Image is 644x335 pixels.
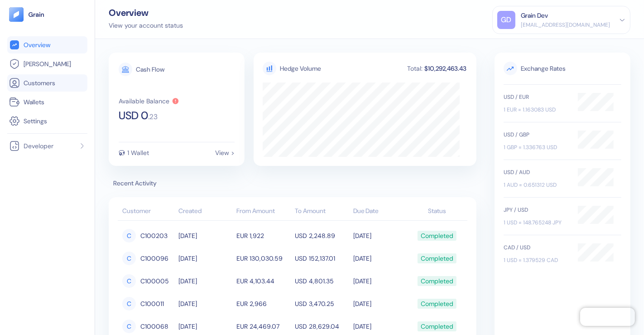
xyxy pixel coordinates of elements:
th: To Amount [293,203,351,221]
td: [DATE] [351,292,409,315]
span: Wallets [24,97,44,107]
div: JPY / USD [504,206,569,214]
div: C [122,252,136,265]
div: Hedge Volume [280,64,321,73]
td: USD 152,137.01 [293,247,351,270]
img: logo [28,11,45,18]
div: CAD / USD [504,243,569,252]
span: Settings [24,117,47,126]
div: Grain Dev [521,11,548,20]
a: Wallets [9,97,86,107]
div: 1 AUD = 0.651312 USD [504,181,569,189]
div: 1 USD = 1.379529 CAD [504,256,569,264]
span: Exchange Rates [504,62,621,75]
span: USD 0 [119,110,148,121]
td: [DATE] [176,292,235,315]
div: C [122,229,136,243]
td: [DATE] [176,270,235,292]
span: C100011 [140,296,164,311]
span: C100005 [140,273,169,289]
div: C [122,274,136,288]
td: USD 3,470.25 [293,292,351,315]
div: Completed [421,273,453,289]
span: Customers [24,78,55,87]
div: Total: [406,65,423,72]
div: 1 EUR = 1.163083 USD [504,106,569,114]
a: Settings [9,116,86,126]
iframe: Chatra live chat [580,308,635,326]
td: [DATE] [351,270,409,292]
span: Recent Activity [109,179,476,188]
span: C100068 [140,319,168,334]
span: C100096 [140,251,168,266]
th: Created [176,203,235,221]
a: Overview [9,39,86,50]
div: View > [215,150,235,156]
td: EUR 4,103.44 [234,270,293,292]
span: . 23 [148,113,158,121]
td: [DATE] [351,224,409,247]
td: EUR 2,966 [234,292,293,315]
span: [PERSON_NAME] [24,59,71,68]
span: Developer [24,141,53,151]
img: logo-tablet-V2.svg [9,7,24,22]
td: [DATE] [176,247,235,270]
span: C100203 [140,228,168,243]
td: EUR 130,030.59 [234,247,293,270]
td: [DATE] [351,247,409,270]
button: Available Balance [119,97,179,105]
td: USD 4,801.35 [293,270,351,292]
td: EUR 1,922 [234,224,293,247]
th: Customer [118,203,176,221]
div: 1 Wallet [127,150,149,156]
div: Completed [421,296,453,311]
div: USD / AUD [504,168,569,176]
td: [DATE] [176,224,235,247]
div: [EMAIL_ADDRESS][DOMAIN_NAME] [521,21,610,29]
div: C [122,297,136,311]
a: [PERSON_NAME] [9,58,86,69]
div: $10,292,463.43 [423,65,467,72]
div: View your account status [109,21,183,30]
td: USD 2,248.89 [293,224,351,247]
th: From Amount [234,203,293,221]
div: Completed [421,319,453,334]
th: Due Date [351,203,409,221]
div: GD [497,11,515,29]
div: 1 GBP = 1.336763 USD [504,143,569,151]
div: USD / EUR [504,93,569,101]
div: C [122,320,136,333]
div: Overview [109,8,183,17]
div: Completed [421,251,453,266]
a: Customers [9,78,86,88]
div: Cash Flow [136,66,164,73]
div: USD / GBP [504,131,569,139]
div: Available Balance [119,98,169,104]
div: Status [411,206,463,216]
span: Overview [24,40,50,49]
div: Completed [421,228,453,243]
div: 1 USD = 148.765248 JPY [504,218,569,227]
